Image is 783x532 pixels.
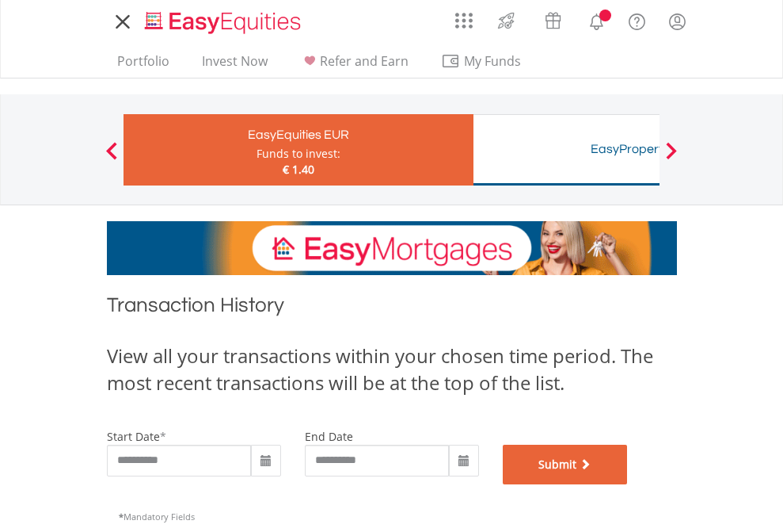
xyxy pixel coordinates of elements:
a: My Profile [657,4,697,39]
a: Notifications [576,4,617,36]
span: Refer and Earn [320,52,409,70]
span: Mandatory Fields [119,511,195,522]
a: Vouchers [530,4,576,33]
img: EasyEquities_Logo.png [142,10,307,36]
img: vouchers-v2.svg [540,8,566,33]
a: Home page [139,4,307,36]
a: Invest Now [196,53,274,78]
a: Portfolio [111,53,176,78]
a: Refer and Earn [294,53,415,78]
div: Funds to invest: [257,146,340,162]
span: € 1.40 [283,162,314,177]
span: My Funds [441,51,545,71]
img: thrive-v2.svg [493,8,519,33]
div: EasyEquities EUR [133,124,464,146]
a: AppsGrid [445,4,483,29]
button: Submit [503,445,628,484]
img: EasyMortage Promotion Banner [107,221,677,275]
label: start date [107,429,160,444]
h1: Transaction History [107,291,677,327]
button: Previous [96,150,127,166]
div: View all your transactions within your chosen time period. The most recent transactions will be a... [107,343,677,397]
label: end date [305,429,353,444]
img: grid-menu-icon.svg [455,12,473,29]
a: FAQ's and Support [617,4,657,36]
button: Next [656,150,687,166]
